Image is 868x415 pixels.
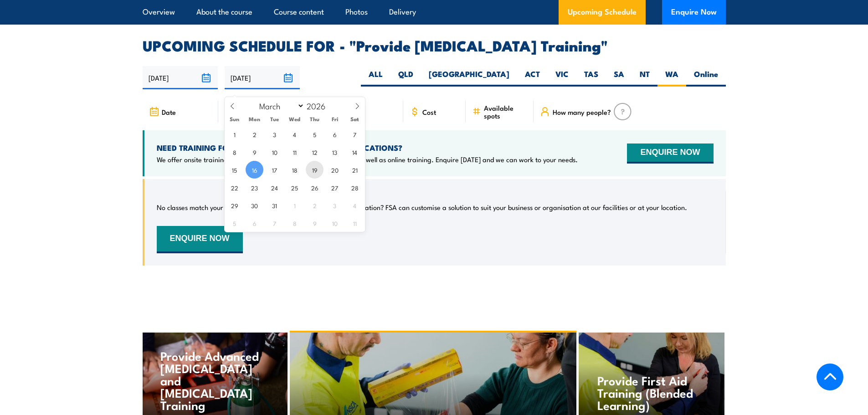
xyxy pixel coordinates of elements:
span: March 10, 2026 [266,143,283,161]
h2: UPCOMING SCHEDULE FOR - "Provide [MEDICAL_DATA] Training" [143,39,726,51]
span: March 21, 2026 [346,161,364,179]
span: March 16, 2026 [246,161,263,179]
span: March 23, 2026 [246,179,263,196]
span: March 27, 2026 [326,179,344,196]
span: Fri [325,116,345,122]
span: April 5, 2026 [226,214,243,232]
span: March 7, 2026 [346,125,364,143]
label: Online [686,69,726,87]
span: March 25, 2026 [286,179,303,196]
span: April 6, 2026 [246,214,263,232]
span: March 29, 2026 [226,196,243,214]
p: Can’t find a date or location? FSA can customise a solution to suit your business or organisation... [296,203,687,212]
span: March 3, 2026 [266,125,283,143]
span: Mon [245,116,265,122]
label: NT [632,69,657,87]
span: April 1, 2026 [286,196,303,214]
label: [GEOGRAPHIC_DATA] [421,69,517,87]
button: ENQUIRE NOW [627,143,713,164]
span: March 2, 2026 [246,125,263,143]
span: March 13, 2026 [326,143,344,161]
span: April 7, 2026 [266,214,283,232]
span: April 2, 2026 [306,196,324,214]
label: ACT [517,69,548,87]
h4: NEED TRAINING FOR LARGER GROUPS OR MULTIPLE LOCATIONS? [157,143,578,153]
span: March 1, 2026 [226,125,243,143]
span: March 28, 2026 [346,179,364,196]
span: March 19, 2026 [306,161,324,179]
span: March 20, 2026 [326,161,344,179]
span: March 31, 2026 [266,196,283,214]
span: March 8, 2026 [226,143,243,161]
span: March 24, 2026 [266,179,283,196]
label: ALL [361,69,390,87]
input: To date [225,66,300,89]
span: March 12, 2026 [306,143,324,161]
span: April 3, 2026 [326,196,344,214]
span: March 6, 2026 [326,125,344,143]
span: March 15, 2026 [226,161,243,179]
span: April 4, 2026 [346,196,364,214]
span: March 11, 2026 [286,143,303,161]
span: April 9, 2026 [306,214,324,232]
span: Cost [422,108,436,116]
span: How many people? [553,108,611,116]
select: Month [255,100,304,112]
p: We offer onsite training, training at our centres, multisite solutions as well as online training... [157,155,578,164]
span: March 26, 2026 [306,179,324,196]
span: March 14, 2026 [346,143,364,161]
span: March 18, 2026 [286,161,303,179]
span: Tue [265,116,285,122]
span: Sun [225,116,245,122]
h4: Provide Advanced [MEDICAL_DATA] and [MEDICAL_DATA] Training [160,349,268,411]
h4: Provide First Aid Training (Blended Learning) [597,374,705,411]
label: TAS [576,69,606,87]
span: April 8, 2026 [286,214,303,232]
span: Date [162,108,176,116]
span: March 9, 2026 [246,143,263,161]
label: VIC [548,69,576,87]
label: QLD [390,69,421,87]
label: WA [657,69,686,87]
span: April 11, 2026 [346,214,364,232]
button: ENQUIRE NOW [157,226,243,253]
p: No classes match your search criteria, sorry. [157,203,290,212]
input: From date [143,66,218,89]
label: SA [606,69,632,87]
span: April 10, 2026 [326,214,344,232]
span: Wed [285,116,305,122]
span: March 17, 2026 [266,161,283,179]
span: March 5, 2026 [306,125,324,143]
input: Year [304,100,334,111]
span: March 22, 2026 [226,179,243,196]
span: Thu [305,116,325,122]
span: Sat [345,116,365,122]
span: March 4, 2026 [286,125,303,143]
span: Available spots [484,104,527,119]
span: March 30, 2026 [246,196,263,214]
